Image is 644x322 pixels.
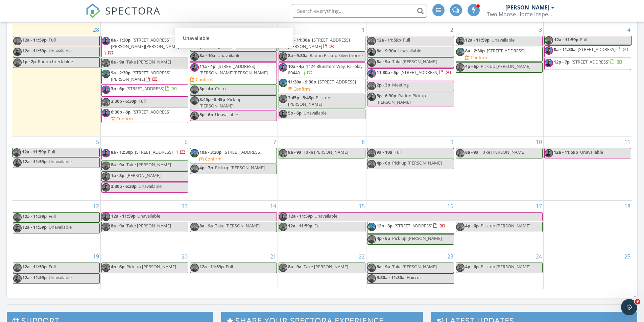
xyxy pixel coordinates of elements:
[377,48,396,54] span: 8a - 9:30a
[126,172,161,178] span: [PERSON_NAME]
[199,37,261,49] span: [STREET_ADDRESS][PERSON_NAME]
[288,110,302,116] span: 5p - 6p
[215,223,260,229] span: Take [PERSON_NAME]
[367,93,376,101] img: kyle_headshot.jpg
[377,69,399,75] span: 11:30a - 5p
[111,149,186,155] a: 8a - 12:30p [STREET_ADDRESS]
[22,264,47,270] span: 12a - 11:59p
[288,213,313,221] span: 12a - 11:59p
[190,149,199,157] img: sheatmhi.02.jpg
[279,52,287,61] img: kyle_headshot.jpg
[481,264,530,270] span: Pick up [PERSON_NAME]
[101,84,188,97] a: 3p - 6p [STREET_ADDRESS]
[481,149,525,155] span: Take [PERSON_NAME]
[367,222,454,234] a: 12p - 3p [STREET_ADDRESS]
[102,98,110,106] img: sheatmhi.02.jpg
[102,70,110,78] img: sheatmhi.02.jpg
[623,251,632,262] a: Go to October 25, 2025
[314,213,337,219] span: Unavailable
[190,36,277,51] a: 8a - 12:30p [STREET_ADDRESS][PERSON_NAME]
[269,201,278,212] a: Go to October 14, 2025
[545,149,553,157] img: kyle_headshot.jpg
[102,213,110,221] img: kyle_headshot.jpg
[392,82,409,88] span: Meeting
[304,264,348,270] span: Take [PERSON_NAME]
[534,137,543,147] a: Go to October 10, 2025
[377,69,451,75] a: 11:30a - 5p [STREET_ADDRESS]
[190,96,199,105] img: sheatmhi.02.jpg
[101,36,188,58] a: 8a - 1:30p [STREET_ADDRESS][PERSON_NAME][PERSON_NAME]
[366,200,455,251] td: Go to October 16, 2025
[367,149,376,157] img: sheatmhi.02.jpg
[455,136,543,200] td: Go to October 10, 2025
[554,149,578,155] span: 12a - 11:59p
[101,200,189,251] td: Go to October 13, 2025
[126,59,171,65] span: Take [PERSON_NAME]
[86,9,161,23] a: SPECTORA
[278,24,366,136] td: Go to October 1, 2025
[111,70,170,82] a: 9a - 2:30p [STREET_ADDRESS][PERSON_NAME]
[279,95,287,103] img: sheatmhi.02.jpg
[12,24,101,136] td: Go to September 28, 2025
[102,109,110,117] img: kyle_headshot.jpg
[481,63,530,69] span: Pick up [PERSON_NAME]
[92,24,100,35] a: Go to September 28, 2025
[392,264,437,270] span: Take [PERSON_NAME]
[217,52,240,58] span: Unavailable
[199,37,221,43] span: 8a - 12:30p
[543,200,632,251] td: Go to October 18, 2025
[215,85,226,92] span: Chiro
[367,69,376,78] img: kyle_headshot.jpg
[580,36,587,43] span: Full
[199,52,215,58] span: 8a - 10a
[215,165,265,171] span: Pick up [PERSON_NAME]
[446,251,455,262] a: Go to October 23, 2025
[279,78,365,93] a: 11:30a - 9:30p [STREET_ADDRESS] Confirm
[49,48,72,54] span: Unavailable
[449,137,455,147] a: Go to October 9, 2025
[111,37,130,43] span: 8a - 1:30p
[288,37,310,43] span: 8a - 11:30a
[455,24,543,136] td: Go to October 3, 2025
[13,264,22,272] img: sheatmhi.02.jpg
[199,63,268,76] span: [STREET_ADDRESS][PERSON_NAME][PERSON_NAME]
[543,136,632,200] td: Go to October 11, 2025
[111,70,130,76] span: 9a - 2:30p
[111,109,170,115] a: 6:30p - 8p [STREET_ADDRESS]
[398,48,421,54] span: Unavailable
[139,183,162,189] span: Unavailable
[580,149,603,155] span: Unavailable
[102,223,110,231] img: sheatmhi.02.jpg
[13,224,22,232] img: kyle_headshot.jpg
[554,59,622,65] a: 12p - 7p [STREET_ADDRESS]
[111,37,179,49] span: [STREET_ADDRESS][PERSON_NAME][PERSON_NAME]
[102,183,110,192] img: kyle_headshot.jpg
[189,136,278,200] td: Go to October 7, 2025
[12,136,101,200] td: Go to October 5, 2025
[102,162,110,170] img: sheatmhi.02.jpg
[111,109,130,115] span: 6:30p - 8p
[102,149,110,157] img: kyle_headshot.jpg
[377,58,390,65] span: 8a - 9a
[292,4,427,18] input: Search everything...
[465,37,490,43] span: 12a - 11:59p
[554,46,576,52] span: 8a - 11:30a
[377,160,390,166] span: 4p - 6p
[456,47,543,62] a: 8a - 2:30p [STREET_ADDRESS] Confirm
[105,3,161,18] span: SPECTORA
[626,24,632,35] a: Go to October 4, 2025
[367,264,376,272] img: sheatmhi.02.jpg
[111,59,124,65] span: 8a - 9a
[465,264,479,270] span: 4p - 6p
[487,48,525,54] span: [STREET_ADDRESS]
[111,213,136,221] span: 12a - 11:59p
[199,63,268,76] a: 11a - 4p [STREET_ADDRESS][PERSON_NAME][PERSON_NAME]
[456,63,464,72] img: sheatmhi.02.jpg
[456,149,464,157] img: sheatmhi.02.jpg
[456,37,464,45] img: kyle_headshot.jpg
[111,116,133,122] a: Confirm
[545,36,553,45] img: sheatmhi.02.jpg
[22,158,47,165] span: 12a - 11:59p
[366,251,455,289] td: Go to October 23, 2025
[95,137,100,147] a: Go to October 5, 2025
